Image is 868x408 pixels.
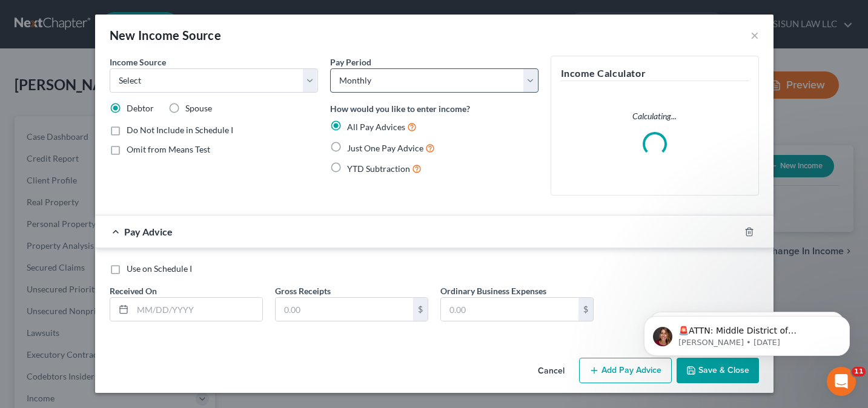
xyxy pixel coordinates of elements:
[127,263,192,274] span: Use on Schedule I
[413,298,428,321] div: $
[347,122,405,132] span: All Pay Advices
[127,103,154,113] span: Debtor
[276,298,413,321] input: 0.00
[827,367,856,396] iframe: Intercom live chat
[440,285,546,297] label: Ordinary Business Expenses
[127,125,233,135] span: Do Not Include in Schedule I
[441,298,578,321] input: 0.00
[330,102,470,115] label: How would you like to enter income?
[528,359,574,383] button: Cancel
[110,27,222,44] div: New Income Source
[347,143,423,153] span: Just One Pay Advice
[561,66,749,81] h5: Income Calculator
[561,110,749,122] p: Calculating...
[330,56,371,68] label: Pay Period
[626,291,868,375] iframe: Intercom notifications message
[578,298,593,321] div: $
[127,144,210,154] span: Omit from Means Test
[124,226,173,237] span: Pay Advice
[275,285,331,297] label: Gross Receipts
[110,57,166,67] span: Income Source
[110,286,157,296] span: Received On
[852,367,866,377] span: 11
[185,103,212,113] span: Spouse
[347,163,410,174] span: YTD Subtraction
[133,298,262,321] input: MM/DD/YYYY
[579,358,672,383] button: Add Pay Advice
[750,28,759,42] button: ×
